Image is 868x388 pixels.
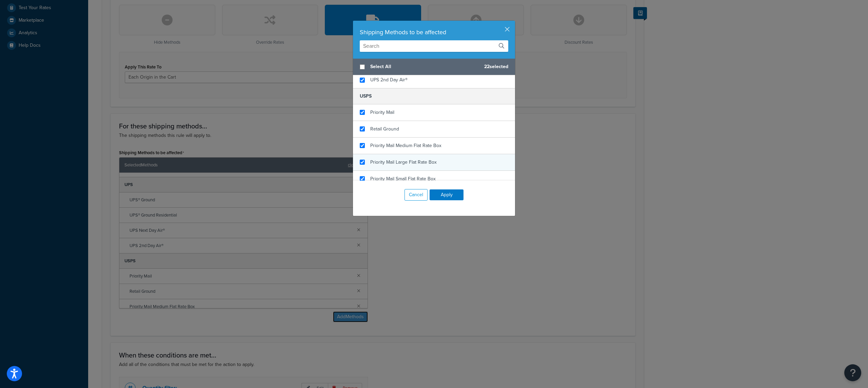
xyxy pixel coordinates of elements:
span: Priority Mail Large Flat Rate Box [370,159,437,166]
span: Priority Mail Medium Flat Rate Box [370,142,441,149]
div: 22 selected [353,59,515,75]
div: Shipping Methods to be affected [360,27,508,37]
span: Retail Ground [370,125,399,132]
span: Priority Mail Small Flat Rate Box [370,175,436,182]
span: Select All [370,62,479,72]
span: Priority Mail [370,109,394,116]
h5: USPS [353,88,515,104]
span: UPS 2nd Day Air® [370,76,408,83]
button: Apply [430,189,463,200]
input: Search [360,40,508,52]
button: Cancel [405,189,428,201]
